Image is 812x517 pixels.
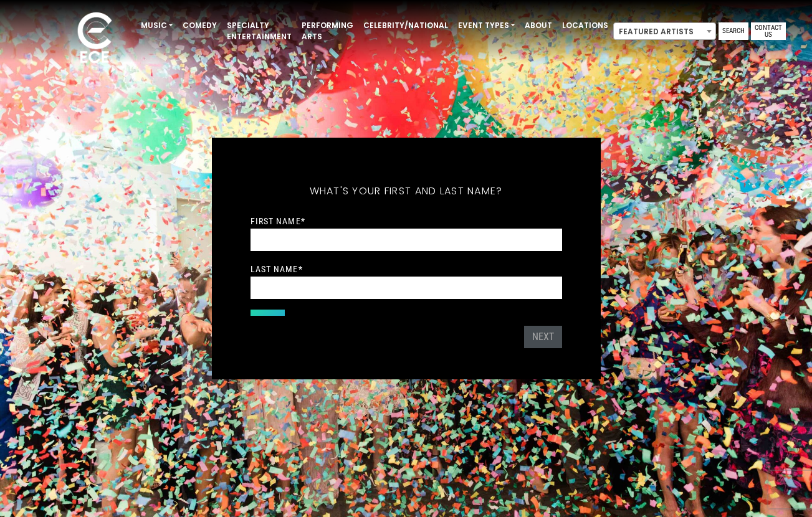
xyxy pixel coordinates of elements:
a: Locations [557,15,613,36]
label: First Name [251,216,305,227]
a: Celebrity/National [358,15,453,36]
a: Music [136,15,178,36]
label: Last Name [251,263,303,275]
img: ece_new_logo_whitev2-1.png [64,9,126,69]
span: Featured Artists [613,22,716,40]
a: Search [719,22,748,40]
a: Comedy [178,15,222,36]
h5: What's your first and last name? [251,169,562,214]
a: About [520,15,557,36]
a: Performing Arts [297,15,358,47]
a: Specialty Entertainment [222,15,297,47]
a: Event Types [453,15,520,36]
span: Featured Artists [614,23,715,40]
a: Contact Us [751,22,786,40]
